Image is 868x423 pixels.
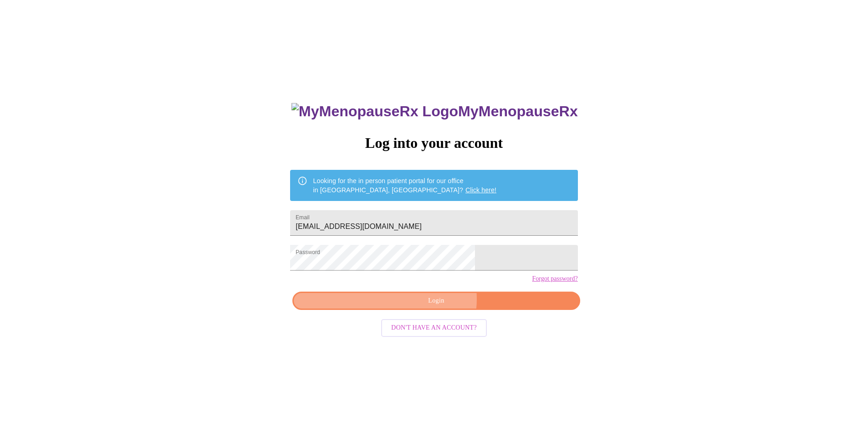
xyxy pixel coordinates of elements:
[381,319,487,337] button: Don't have an account?
[465,186,496,194] a: Click here!
[532,275,578,282] a: Forgot password?
[291,103,458,120] img: MyMenopauseRx Logo
[290,135,577,152] h3: Log into your account
[291,103,578,120] h3: MyMenopauseRx
[379,323,489,331] a: Don't have an account?
[313,173,496,198] div: Looking for the in person patient portal for our office in [GEOGRAPHIC_DATA], [GEOGRAPHIC_DATA]?
[391,322,477,334] span: Don't have an account?
[292,292,580,310] button: Login
[303,295,569,307] span: Login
